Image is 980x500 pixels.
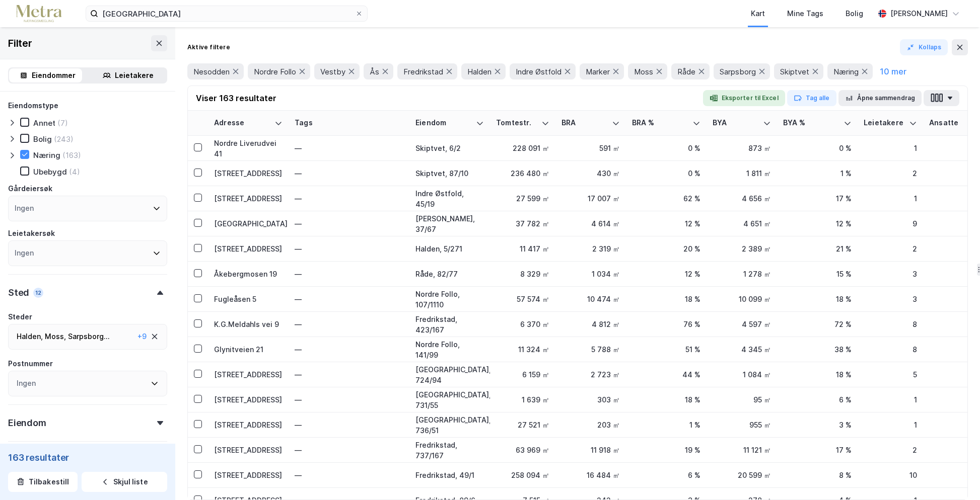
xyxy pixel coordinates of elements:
[864,445,917,455] div: 2
[415,269,484,279] div: Råde, 82/77
[632,269,701,279] div: 12 %
[214,138,283,159] div: Nordre Liverudvei 41
[562,369,620,380] div: 2 723 ㎡
[214,294,283,304] div: Fugleåsen 5
[713,470,771,480] div: 20 599 ㎡
[295,216,403,232] div: —
[8,227,55,239] div: Leietakersøk
[214,344,283,355] div: Glynitveien 21
[713,269,771,279] div: 1 278 ㎡
[496,445,549,455] div: 63 969 ㎡
[783,294,852,304] div: 18 %
[68,330,110,343] div: Sarpsborg ...
[295,467,403,483] div: —
[295,291,403,307] div: —
[62,150,81,160] div: (163)
[930,452,980,500] iframe: Chat Widget
[562,319,620,329] div: 4 812 ㎡
[33,118,55,128] div: Annet
[496,168,549,179] div: 236 480 ㎡
[783,470,852,480] div: 8 %
[295,165,403,182] div: —
[8,358,53,370] div: Postnummer
[8,35,32,51] div: Filter
[632,168,701,179] div: 0 %
[783,394,852,405] div: 6 %
[193,67,230,76] span: Nesodden
[295,118,403,128] div: Tags
[787,8,823,20] div: Mine Tags
[8,183,52,195] div: Gårdeiersøk
[415,414,484,436] div: [GEOGRAPHIC_DATA], 736/51
[214,269,283,279] div: Åkebergmosen 19
[751,8,765,20] div: Kart
[632,218,701,229] div: 12 %
[713,294,771,304] div: 10 099 ㎡
[787,90,836,106] button: Tag alle
[8,417,46,429] div: Eiendom
[496,369,549,380] div: 6 159 ㎡
[783,344,852,355] div: 38 %
[632,445,701,455] div: 19 %
[15,247,34,259] div: Ingen
[214,369,283,380] div: [STREET_ADDRESS]
[16,5,61,23] img: metra-logo.256734c3b2bbffee19d4.png
[562,420,620,430] div: 203 ㎡
[632,420,701,430] div: 1 %
[137,330,147,343] div: + 9
[632,394,701,405] div: 18 %
[783,168,852,179] div: 1 %
[57,118,68,128] div: (7)
[838,90,922,106] button: Åpne sammendrag
[415,213,484,234] div: [PERSON_NAME], 37/67
[196,92,276,104] div: Viser 163 resultater
[586,67,610,76] span: Marker
[632,118,688,128] div: BRA %
[415,470,484,480] div: Fredrikstad, 49/1
[783,420,852,430] div: 3 %
[496,470,549,480] div: 258 094 ㎡
[864,420,917,430] div: 1
[632,344,701,355] div: 51 %
[783,319,852,329] div: 72 %
[562,243,620,254] div: 2 319 ㎡
[467,67,492,76] span: Halden
[415,243,484,254] div: Halden, 5/271
[295,442,403,458] div: —
[833,67,859,76] span: Næring
[783,118,839,128] div: BYA %
[415,339,484,360] div: Nordre Follo, 141/99
[415,118,472,128] div: Eiendom
[8,311,32,323] div: Steder
[17,330,43,343] div: Halden ,
[496,143,549,153] div: 228 091 ㎡
[783,218,852,229] div: 12 %
[713,193,771,204] div: 4 656 ㎡
[33,150,60,160] div: Næring
[713,168,771,179] div: 1 811 ㎡
[864,394,917,405] div: 1
[69,167,80,177] div: (4)
[632,143,701,153] div: 0 %
[415,364,484,385] div: [GEOGRAPHIC_DATA], 724/94
[713,369,771,380] div: 1 084 ㎡
[713,243,771,254] div: 2 389 ㎡
[562,168,620,179] div: 430 ㎡
[713,218,771,229] div: 4 651 ㎡
[632,369,701,380] div: 44 %
[562,344,620,355] div: 5 788 ㎡
[45,330,66,343] div: Moss ,
[295,140,403,156] div: —
[864,193,917,204] div: 1
[632,319,701,329] div: 76 %
[8,100,58,112] div: Eiendomstype
[32,69,76,81] div: Eiendommer
[98,6,355,21] input: Søk på adresse, matrikkel, gårdeiere, leietakere eller personer
[496,193,549,204] div: 27 599 ㎡
[415,168,484,179] div: Skiptvet, 87/10
[295,392,403,408] div: —
[632,193,701,204] div: 62 %
[864,218,917,229] div: 9
[864,369,917,380] div: 5
[214,319,283,329] div: K.G.Meldahls vei 9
